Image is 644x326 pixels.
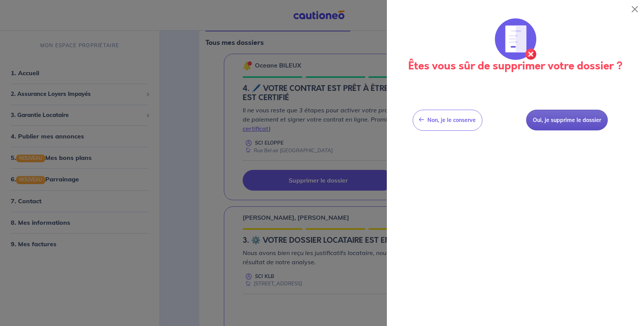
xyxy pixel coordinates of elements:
[495,18,536,60] img: illu_annulation_contrat.svg
[412,110,482,131] button: Non, je le conserve
[396,60,635,73] h3: Êtes vous sûr de supprimer votre dossier ?
[629,3,641,15] button: Close
[526,110,608,131] button: Oui, je supprime le dossier
[427,117,476,123] span: Non, je le conserve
